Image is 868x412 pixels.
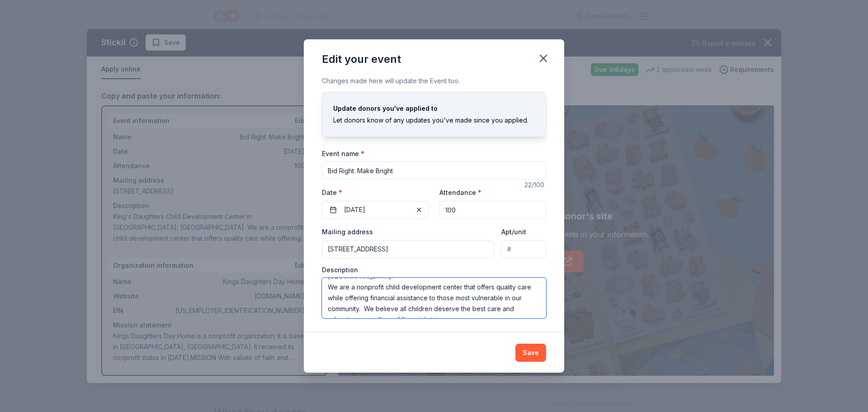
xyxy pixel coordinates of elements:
div: Changes made here will update the Event too. [322,76,546,86]
div: Edit your event [322,52,401,66]
div: Update donors you've applied to [333,103,535,114]
label: Event name [322,149,364,158]
div: Let donors know of any updates you've made since you applied. [333,115,535,126]
div: 22 /100 [524,180,546,190]
input: # [501,240,546,258]
label: Description [322,265,358,275]
label: Mailing address [322,227,373,237]
label: Date [322,188,429,197]
label: Attendance [439,188,481,197]
textarea: King's Daughters Child Development Center in [GEOGRAPHIC_DATA], [GEOGRAPHIC_DATA]. We are a nonpr... [322,278,546,318]
input: Spring Fundraiser [322,161,546,180]
input: Enter a US address [322,240,494,258]
input: 20 [439,201,546,219]
label: Apt/unit [501,227,526,237]
button: [DATE] [322,201,429,219]
button: Save [515,344,546,362]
